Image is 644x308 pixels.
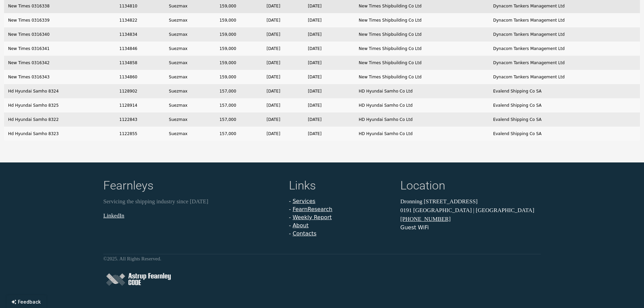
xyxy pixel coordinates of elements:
td: [DATE] [263,13,304,27]
td: HD Hyundai Samho Co Ltd [355,98,489,112]
td: Suezmax [165,112,215,127]
td: 159,000 [215,70,263,84]
h4: Links [289,179,392,195]
td: New Times 0316343 [4,70,115,84]
a: [PHONE_NUMBER] [400,216,451,222]
td: Dynacom Tankers Management Ltd [489,42,640,56]
td: Evalend Shipping Co SA [489,84,640,98]
small: © 2025 . All Rights Reserved. [103,256,161,261]
li: - [289,197,392,205]
td: New Times 0316339 [4,13,115,27]
td: Dynacom Tankers Management Ltd [489,70,640,84]
li: - [289,222,392,230]
td: [DATE] [263,98,304,112]
td: [DATE] [263,70,304,84]
td: Suezmax [165,98,215,112]
td: Suezmax [165,13,215,27]
td: New Times Shipbuilding Co Ltd [355,27,489,42]
td: Hd Hyundai Samho 8323 [4,127,115,141]
td: Suezmax [165,70,215,84]
td: Dynacom Tankers Management Ltd [489,27,640,42]
td: [DATE] [304,112,355,127]
td: 157,000 [215,127,263,141]
td: New Times Shipbuilding Co Ltd [355,13,489,27]
li: - [289,230,392,238]
td: [DATE] [263,27,304,42]
td: 157,000 [215,112,263,127]
td: Suezmax [165,84,215,98]
td: Hd Hyundai Samho 8324 [4,84,115,98]
td: Suezmax [165,127,215,141]
td: [DATE] [304,56,355,70]
td: 159,000 [215,42,263,56]
td: 1134860 [115,70,165,84]
td: [DATE] [304,13,355,27]
td: [DATE] [263,127,304,141]
td: Suezmax [165,56,215,70]
a: FearnResearch [293,206,332,212]
td: New Times Shipbuilding Co Ltd [355,56,489,70]
td: Evalend Shipping Co SA [489,127,640,141]
p: 0191 [GEOGRAPHIC_DATA] | [GEOGRAPHIC_DATA] [400,206,541,215]
td: 157,000 [215,84,263,98]
td: 1122855 [115,127,165,141]
h4: Location [400,179,541,195]
td: HD Hyundai Samho Co Ltd [355,112,489,127]
li: - [289,213,392,222]
td: 1128914 [115,98,165,112]
td: 159,000 [215,56,263,70]
td: Dynacom Tankers Management Ltd [489,56,640,70]
td: [DATE] [304,84,355,98]
td: [DATE] [263,56,304,70]
td: [DATE] [304,70,355,84]
a: Services [293,198,315,204]
td: New Times 0316340 [4,27,115,42]
td: 1134858 [115,56,165,70]
td: New Times Shipbuilding Co Ltd [355,70,489,84]
td: New Times 0316341 [4,42,115,56]
li: - [289,205,392,213]
button: Guest WiFi [400,224,429,232]
a: LinkedIn [103,212,124,219]
td: 1122843 [115,112,165,127]
td: Hd Hyundai Samho 8322 [4,112,115,127]
h4: Fearnleys [103,179,281,195]
p: Dronning [STREET_ADDRESS] [400,197,541,206]
td: [DATE] [304,42,355,56]
td: [DATE] [304,27,355,42]
td: 1128902 [115,84,165,98]
td: New Times 0316342 [4,56,115,70]
td: Suezmax [165,27,215,42]
td: 1134822 [115,13,165,27]
td: [DATE] [263,112,304,127]
td: 1134834 [115,27,165,42]
td: [DATE] [304,98,355,112]
a: Weekly Report [293,214,332,221]
td: 159,000 [215,13,263,27]
td: 159,000 [215,27,263,42]
td: Suezmax [165,42,215,56]
a: About [293,222,308,229]
td: HD Hyundai Samho Co Ltd [355,127,489,141]
td: [DATE] [263,42,304,56]
td: Hd Hyundai Samho 8325 [4,98,115,112]
td: [DATE] [304,127,355,141]
td: 1134846 [115,42,165,56]
td: Evalend Shipping Co SA [489,112,640,127]
td: New Times Shipbuilding Co Ltd [355,42,489,56]
td: [DATE] [263,84,304,98]
td: Dynacom Tankers Management Ltd [489,13,640,27]
td: HD Hyundai Samho Co Ltd [355,84,489,98]
td: 157,000 [215,98,263,112]
a: Contacts [293,230,317,237]
p: Servicing the shipping industry since [DATE] [103,197,281,206]
td: Evalend Shipping Co SA [489,98,640,112]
